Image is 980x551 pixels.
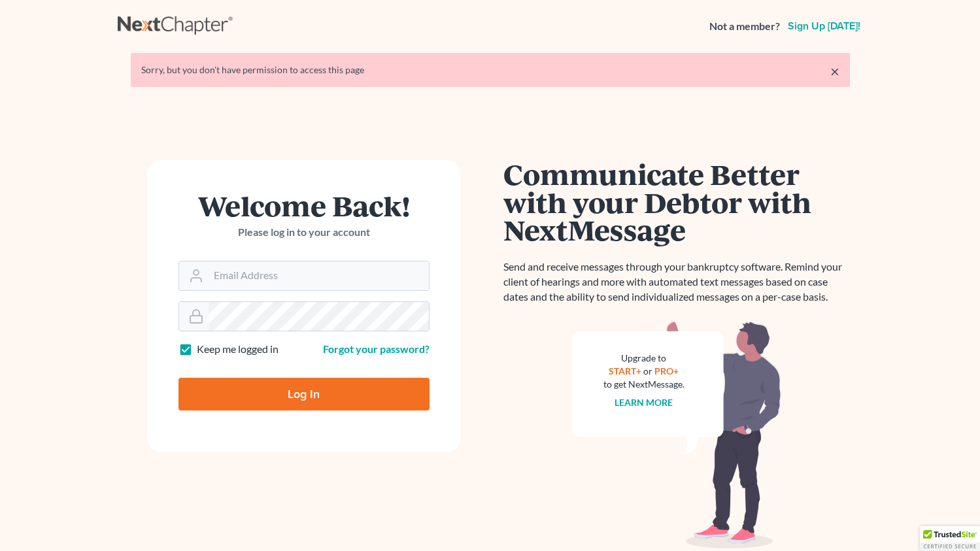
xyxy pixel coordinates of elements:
[609,365,641,376] a: START+
[830,63,839,79] a: ×
[643,365,652,376] span: or
[615,397,673,408] a: Learn more
[503,259,850,305] p: Send and receive messages through your bankruptcy software. Remind your client of hearings and mo...
[141,63,839,76] div: Sorry, but you don't have permission to access this page
[178,192,430,220] h1: Welcome Back!
[603,352,684,365] div: Upgrade to
[178,225,430,240] p: Please log in to your account
[572,320,781,549] img: nextmessage_bg-59042aed3d76b12b5cd301f8e5b87938c9018125f34e5fa2b7a6b67550977c72.svg
[178,378,430,410] input: Log In
[920,526,980,551] div: TrustedSite Certified
[785,21,863,31] a: Sign up [DATE]!
[654,365,679,376] a: PRO+
[323,342,430,355] a: Forgot your password?
[197,342,279,357] label: Keep me logged in
[209,261,429,290] input: Email Address
[709,19,780,34] strong: Not a member?
[503,160,850,244] h1: Communicate Better with your Debtor with NextMessage
[603,378,684,391] div: to get NextMessage.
